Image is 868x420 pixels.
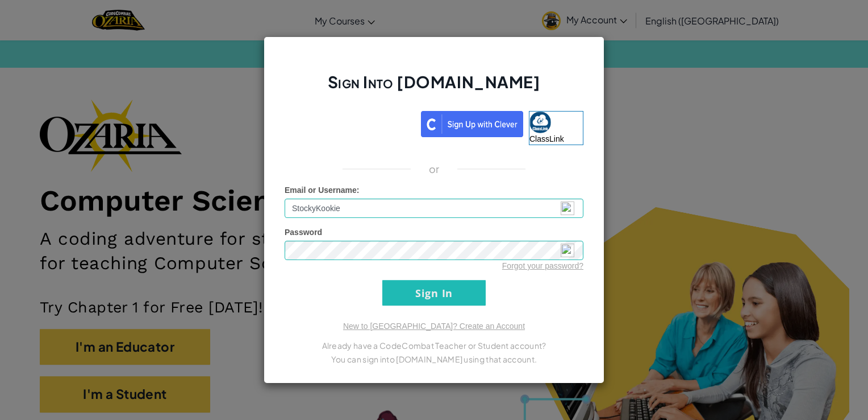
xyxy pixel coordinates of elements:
span: Password [285,228,322,237]
h2: Sign Into [DOMAIN_NAME] [285,71,583,104]
input: Sign In [382,280,486,306]
img: npw-badge-icon-locked.svg [561,244,574,257]
iframe: Sign in with Google Button [279,110,421,135]
p: You can sign into [DOMAIN_NAME] using that account. [285,352,583,366]
p: or [429,162,440,176]
img: classlink-logo-small.png [529,112,551,133]
p: Already have a CodeCombat Teacher or Student account? [285,339,583,352]
a: New to [GEOGRAPHIC_DATA]? Create an Account [343,322,525,331]
img: clever_sso_button@2x.png [421,111,523,137]
img: npw-badge-icon-locked.svg [561,201,574,215]
span: ClassLink [529,134,564,143]
span: Email or Username [285,186,357,195]
a: Forgot your password? [502,261,583,270]
label: : [285,184,360,196]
